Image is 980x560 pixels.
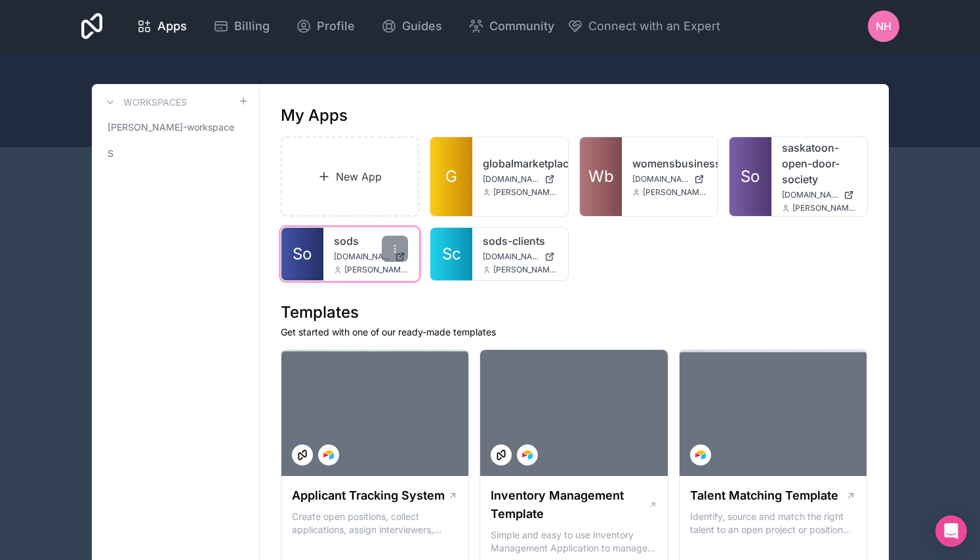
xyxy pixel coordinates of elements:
[741,166,760,187] span: So
[402,17,442,35] span: Guides
[690,486,838,505] h1: Talent Matching Template
[491,528,657,555] p: Simple and easy to use Inventory Management Application to manage your stock, orders and Manufact...
[126,12,197,41] a: Apps
[935,515,967,547] div: Open Intercom Messenger
[491,486,648,523] h1: Inventory Management Template
[632,174,707,184] a: [DOMAIN_NAME]
[430,137,472,216] a: G
[483,174,558,184] a: [DOMAIN_NAME]
[690,510,857,536] p: Identify, source and match the right talent to an open project or position with our Talent Matchi...
[281,105,348,126] h1: My Apps
[522,450,533,460] img: Airtable Logo
[292,486,445,505] h1: Applicant Tracking System
[102,142,249,165] a: S
[483,251,539,262] span: [DOMAIN_NAME]
[643,187,707,198] span: [PERSON_NAME][EMAIL_ADDRESS][DOMAIN_NAME]
[483,233,558,249] a: sods-clients
[493,187,558,198] span: [PERSON_NAME][EMAIL_ADDRESS][DOMAIN_NAME]
[782,190,838,200] span: [DOMAIN_NAME]
[234,17,270,35] span: Billing
[292,510,459,536] p: Create open positions, collect applications, assign interviewers, centralise candidate feedback a...
[632,156,707,171] a: womensbusinesshub
[483,156,558,171] a: globalmarketplace
[729,137,771,216] a: So
[371,12,453,41] a: Guides
[157,17,187,35] span: Apps
[445,166,457,187] span: G
[323,450,334,460] img: Airtable Logo
[493,265,558,275] span: [PERSON_NAME][EMAIL_ADDRESS][DOMAIN_NAME]
[430,228,472,280] a: Sc
[483,174,539,184] span: [DOMAIN_NAME]
[203,12,280,41] a: Billing
[632,174,689,184] span: [DOMAIN_NAME]
[123,96,187,109] h3: Workspaces
[108,121,234,134] span: [PERSON_NAME]-workspace
[567,17,720,35] button: Connect with an Expert
[285,12,365,41] a: Profile
[281,228,323,280] a: So
[442,244,461,265] span: Sc
[102,116,249,139] a: [PERSON_NAME]-workspace
[334,251,409,262] a: [DOMAIN_NAME]
[102,95,187,110] a: Workspaces
[317,17,355,35] span: Profile
[334,251,390,262] span: [DOMAIN_NAME]
[281,302,868,323] h1: Templates
[588,17,720,35] span: Connect with an Expert
[782,140,857,187] a: saskatoon-open-door-society
[588,166,614,187] span: Wb
[281,326,868,339] p: Get started with one of our ready-made templates
[489,17,554,35] span: Community
[293,244,312,265] span: So
[483,251,558,262] a: [DOMAIN_NAME]
[458,12,565,41] a: Community
[281,137,420,217] a: New App
[782,190,857,200] a: [DOMAIN_NAME]
[580,137,622,216] a: Wb
[695,450,706,460] img: Airtable Logo
[108,147,113,160] span: S
[792,203,857,213] span: [PERSON_NAME][EMAIL_ADDRESS][DOMAIN_NAME]
[876,18,891,34] span: NH
[334,233,409,249] a: sods
[344,265,409,275] span: [PERSON_NAME][EMAIL_ADDRESS][DOMAIN_NAME]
